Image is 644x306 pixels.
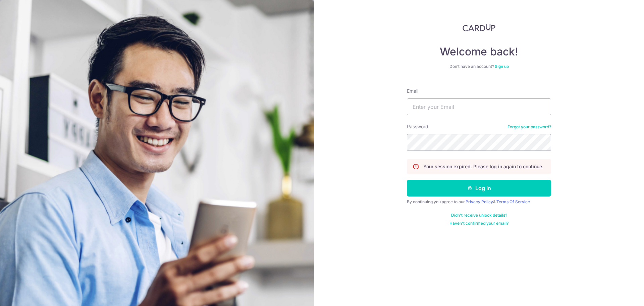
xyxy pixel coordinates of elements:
a: Haven't confirmed your email? [449,221,508,226]
a: Forgot your password? [507,124,551,130]
a: Sign up [495,64,509,69]
div: Don’t have an account? [407,64,551,69]
a: Privacy Policy [466,199,493,204]
img: CardUp Logo [463,24,495,32]
label: Password [407,123,428,130]
a: Didn't receive unlock details? [451,213,507,218]
button: Log in [407,180,551,196]
a: Terms Of Service [496,199,530,204]
label: Email [407,88,418,94]
p: Your session expired. Please log in again to continue. [423,163,543,170]
div: By continuing you agree to our & [407,199,551,205]
input: Enter your Email [407,98,551,115]
h4: Welcome back! [407,45,551,58]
